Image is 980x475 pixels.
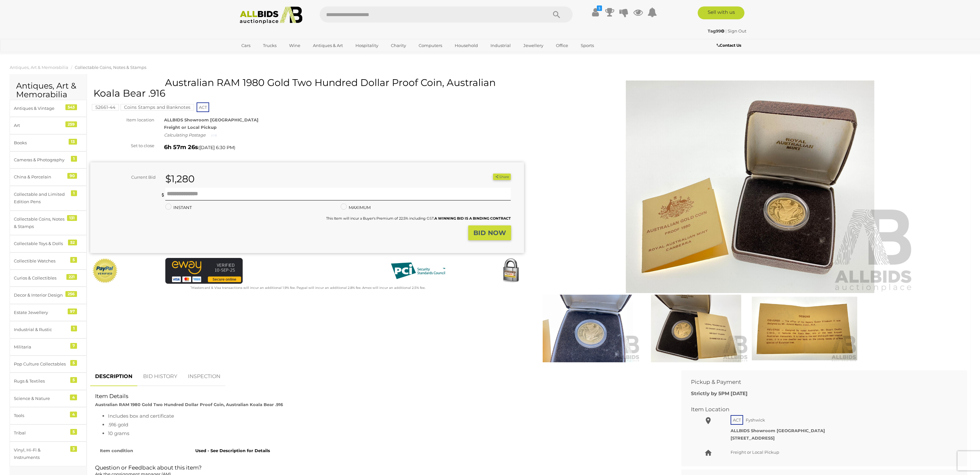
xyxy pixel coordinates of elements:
[14,360,67,368] div: Pop Culture Collectables
[183,367,225,386] a: INSPECTION
[14,377,67,385] div: Rugs & Textiles
[691,379,948,385] h2: Pickup & Payment
[92,258,118,284] img: Official PayPal Seal
[70,360,77,366] div: 5
[744,416,767,424] span: Fyshwick
[519,40,548,51] a: Jewellery
[10,407,87,424] a: Tools 4
[14,122,67,129] div: Art
[10,134,87,151] a: Books 13
[165,173,195,185] strong: $1,280
[752,295,857,362] img: Australian RAM 1980 Gold Two Hundred Dollar Proof Coin, Australian Koala Bear .916
[71,190,77,196] div: 1
[85,116,159,124] div: Item location
[644,295,749,362] img: Australian RAM 1980 Gold Two Hundred Dollar Proof Coin, Australian Koala Bear .916
[197,102,209,112] span: ACT
[708,28,724,33] strong: Tag99
[10,252,87,270] a: Collectible Watches 5
[10,321,87,338] a: Industrial & Rustic 1
[92,105,119,110] a: 52661-44
[691,390,748,396] b: Strictly by 5PM [DATE]
[95,402,283,407] strong: Australian RAM 1980 Gold Two Hundred Dollar Proof Coin, Australian Koala Bear .916
[10,235,87,252] a: Collectable Toys & Dolls 52
[190,286,425,290] small: Mastercard & Visa transactions will incur an additional 1.9% fee. Paypal will incur an additional...
[10,424,87,442] a: Tribal 5
[70,394,77,400] div: 4
[70,343,77,349] div: 7
[67,173,77,179] div: 90
[14,343,67,351] div: Militaria
[341,204,371,211] label: MAXIMUM
[164,117,258,122] strong: ALLBIDS Showroom [GEOGRAPHIC_DATA]
[585,81,915,293] img: Australian RAM 1980 Gold Two Hundred Dollar Proof Coin, Australian Koala Bear .916
[65,104,77,110] div: 543
[108,420,667,429] li: .916 gold
[10,373,87,390] a: Rugs & Textiles 5
[14,173,67,181] div: China & Porcelain
[164,132,206,138] i: Calculating Postage
[414,40,446,51] a: Computers
[10,270,87,287] a: Curios & Collectibles 221
[71,326,77,331] div: 1
[14,446,67,461] div: Vinyl, Hi-Fi & Instruments
[14,326,67,333] div: Industrial & Rustic
[14,139,67,147] div: Books
[14,429,67,437] div: Tribal
[552,40,572,51] a: Office
[14,291,67,299] div: Decor & Interior Design
[731,415,743,425] span: ACT
[10,338,87,356] a: Militaria 7
[14,156,67,164] div: Cameras & Photography
[95,393,667,399] h2: Item Details
[121,105,194,110] a: Coins Stamps and Banknotes
[75,65,146,70] a: Collectable Coins, Notes & Stamps
[10,442,87,466] a: Vinyl, Hi-Fi & Instruments 3
[165,258,243,284] img: eWAY Payment Gateway
[70,412,77,417] div: 4
[68,309,77,314] div: 97
[71,156,77,162] div: 1
[85,142,159,149] div: Set to close
[717,42,743,49] a: Contact Us
[10,211,87,235] a: Collectable Coins, Notes & Stamps 131
[108,429,667,438] li: 10 grams
[67,215,77,221] div: 131
[451,40,482,51] a: Household
[14,215,67,231] div: Collectable Coins, Notes & Stamps
[14,191,67,206] div: Collectable and Limited Edition Pens
[10,65,68,70] a: Antiques, Art & Memorabilia
[577,40,598,51] a: Sports
[14,240,67,247] div: Collectable Toys & Dolls
[10,390,87,407] a: Science & Nature 4
[68,240,77,245] div: 52
[717,43,741,48] b: Contact Us
[10,100,87,117] a: Antiques & Vintage 543
[309,40,347,51] a: Antiques & Art
[386,258,450,284] img: PCI DSS compliant
[70,446,77,452] div: 3
[121,104,194,110] mark: Coins Stamps and Banknotes
[14,105,67,112] div: Antiques & Vintage
[164,144,198,151] strong: 6h 57m 26s
[285,40,305,51] a: Wine
[69,139,77,145] div: 13
[65,291,77,297] div: 256
[486,40,515,51] a: Industrial
[108,412,667,420] li: Includes box and certificate
[237,40,255,51] a: Cars
[211,134,217,137] img: small-loading.gif
[10,304,87,321] a: Estate Jewellery 97
[731,450,779,455] span: Freight or Local Pickup
[70,429,77,435] div: 5
[92,104,119,110] mark: 52661-44
[90,367,137,386] a: DESCRIPTION
[731,428,825,433] strong: ALLBIDS Showroom [GEOGRAPHIC_DATA]
[14,309,67,316] div: Estate Jewellery
[93,77,522,99] h1: Australian RAM 1980 Gold Two Hundred Dollar Proof Coin, Australian Koala Bear .916
[198,145,235,150] span: ( )
[725,28,727,33] span: |
[14,257,67,265] div: Collectible Watches
[351,40,383,51] a: Hospitality
[14,412,67,419] div: Tools
[493,174,511,180] button: Share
